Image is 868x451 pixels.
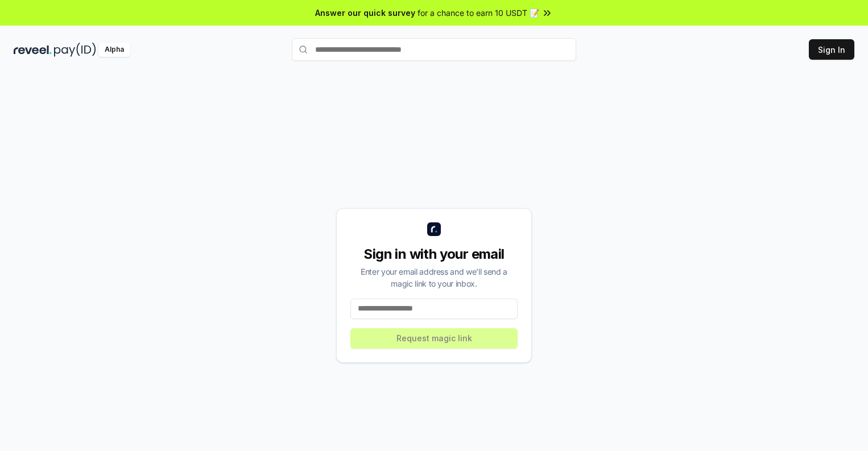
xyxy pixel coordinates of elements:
[418,7,539,19] span: for a chance to earn 10 USDT 📝
[98,43,130,57] div: Alpha
[427,222,441,236] img: logo_small
[315,7,415,19] span: Answer our quick survey
[54,43,96,57] img: pay_id
[350,266,518,289] div: Enter your email address and we’ll send a magic link to your inbox.
[809,39,854,60] button: Sign In
[14,43,52,57] img: reveel_dark
[350,245,518,263] div: Sign in with your email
